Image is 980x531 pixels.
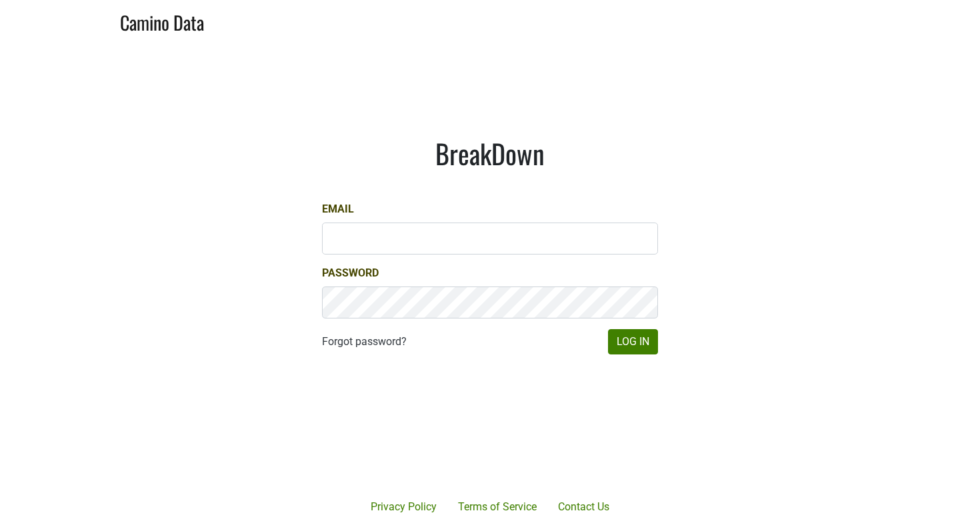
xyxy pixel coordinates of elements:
a: Camino Data [120,5,204,37]
h1: BreakDown [322,137,658,169]
a: Privacy Policy [360,494,447,520]
label: Email [322,201,354,217]
a: Contact Us [547,494,620,520]
a: Forgot password? [322,334,407,350]
a: Terms of Service [447,494,547,520]
button: Log In [608,329,658,354]
label: Password [322,265,379,281]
